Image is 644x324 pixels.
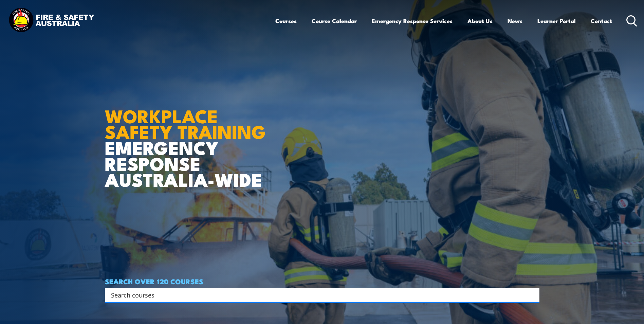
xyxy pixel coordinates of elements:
a: Course Calendar [312,12,357,30]
h4: SEARCH OVER 120 COURSES [105,277,539,285]
a: Contact [591,12,612,30]
a: News [508,12,522,30]
a: About Us [467,12,493,30]
a: Learner Portal [537,12,576,30]
input: Search input [111,290,525,300]
a: Courses [275,12,297,30]
h1: EMERGENCY RESPONSE AUSTRALIA-WIDE [105,91,271,187]
strong: WORKPLACE SAFETY TRAINING [105,101,266,145]
a: Emergency Response Services [372,12,453,30]
form: Search form [112,290,526,300]
button: Search magnifier button [528,290,537,300]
